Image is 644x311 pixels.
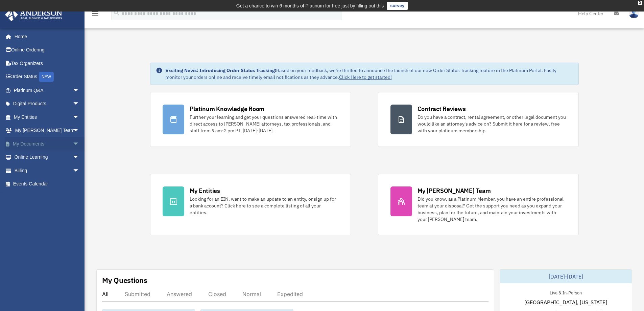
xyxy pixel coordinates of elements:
div: Get a chance to win 6 months of Platinum for free just by filling out this [236,2,384,10]
div: Expedited [277,291,303,297]
div: Based on your feedback, we're thrilled to announce the launch of our new Order Status Tracking fe... [165,67,573,81]
div: Contract Reviews [418,105,466,113]
div: Closed [208,291,226,297]
span: [GEOGRAPHIC_DATA], [US_STATE] [524,298,607,306]
div: All [102,291,109,297]
strong: Exciting News: Introducing Order Status Tracking! [165,67,276,73]
div: Platinum Knowledge Room [190,105,265,113]
a: Billingarrow_drop_down [5,164,90,177]
img: User Pic [629,8,639,18]
span: arrow_drop_down [73,164,86,178]
span: arrow_drop_down [73,151,86,164]
a: Online Ordering [5,43,90,57]
a: My Entitiesarrow_drop_down [5,110,90,124]
a: Digital Productsarrow_drop_down [5,97,90,111]
a: My Documentsarrow_drop_down [5,137,90,151]
a: My [PERSON_NAME] Team Did you know, as a Platinum Member, you have an entire professional team at... [378,174,579,235]
a: Platinum Q&Aarrow_drop_down [5,84,90,97]
div: NEW [39,72,54,82]
a: Tax Organizers [5,57,90,70]
i: menu [91,9,99,18]
span: arrow_drop_down [73,84,86,97]
div: My Questions [102,275,147,285]
div: Normal [242,291,261,297]
div: Submitted [125,291,150,297]
a: Order StatusNEW [5,70,90,84]
a: Click Here to get started! [339,74,392,80]
a: My Entities Looking for an EIN, want to make an update to an entity, or sign up for a bank accoun... [150,174,351,235]
div: Do you have a contract, rental agreement, or other legal document you would like an attorney's ad... [418,114,566,134]
a: Contract Reviews Do you have a contract, rental agreement, or other legal document you would like... [378,92,579,147]
span: arrow_drop_down [73,97,86,111]
div: Answered [167,291,192,297]
a: survey [387,2,408,10]
a: Home [5,30,86,43]
div: [DATE]-[DATE] [500,270,632,283]
div: close [638,1,642,5]
i: search [113,9,120,17]
a: Platinum Knowledge Room Further your learning and get your questions answered real-time with dire... [150,92,351,147]
span: arrow_drop_down [73,124,86,138]
span: arrow_drop_down [73,137,86,151]
div: My Entities [190,186,220,195]
img: Anderson Advisors Platinum Portal [3,8,64,21]
div: Further your learning and get your questions answered real-time with direct access to [PERSON_NAM... [190,114,338,134]
a: Events Calendar [5,177,90,191]
div: Looking for an EIN, want to make an update to an entity, or sign up for a bank account? Click her... [190,196,338,216]
a: My [PERSON_NAME] Teamarrow_drop_down [5,124,90,137]
div: My [PERSON_NAME] Team [418,186,491,195]
a: menu [91,12,99,18]
span: arrow_drop_down [73,110,86,124]
a: Online Learningarrow_drop_down [5,151,90,164]
div: Did you know, as a Platinum Member, you have an entire professional team at your disposal? Get th... [418,196,566,223]
div: Live & In-Person [544,289,587,296]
